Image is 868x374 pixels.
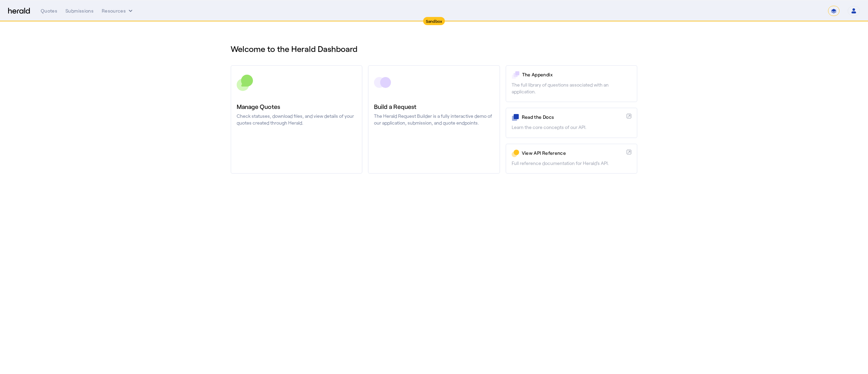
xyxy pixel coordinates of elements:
[368,65,500,174] a: Build a RequestThe Herald Request Builder is a fully interactive demo of our application, submiss...
[522,114,624,120] p: Read the Docs
[102,7,134,14] button: Resources dropdown menu
[512,124,631,131] p: Learn the core concepts of our API.
[512,160,631,167] p: Full reference documentation for Herald's API.
[506,144,637,174] a: View API ReferenceFull reference documentation for Herald's API.
[41,7,57,14] div: Quotes
[65,7,94,14] div: Submissions
[374,102,494,111] h3: Build a Request
[231,43,637,54] h1: Welcome to the Herald Dashboard
[506,65,637,102] a: The AppendixThe full library of questions associated with an application.
[506,108,637,138] a: Read the DocsLearn the core concepts of our API.
[237,113,356,126] p: Check statuses, download files, and view details of your quotes created through Herald.
[8,8,30,14] img: Herald Logo
[237,102,356,111] h3: Manage Quotes
[231,65,362,174] a: Manage QuotesCheck statuses, download files, and view details of your quotes created through Herald.
[374,113,494,126] p: The Herald Request Builder is a fully interactive demo of our application, submission, and quote ...
[423,17,445,25] div: Sandbox
[522,150,624,156] p: View API Reference
[522,71,631,78] p: The Appendix
[512,81,631,95] p: The full library of questions associated with an application.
